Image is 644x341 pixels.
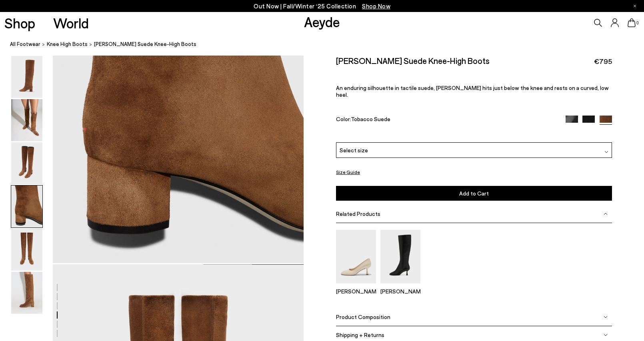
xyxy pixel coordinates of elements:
img: svg%3E [604,333,608,337]
span: €795 [594,56,612,66]
span: Add to Cart [459,190,489,197]
a: Catherine High Sock Boots [PERSON_NAME] [380,278,420,295]
p: Out Now | Fall/Winter ‘25 Collection [254,1,390,11]
a: Giotta Round-Toe Pumps [PERSON_NAME] [336,278,376,295]
button: Size Guide [336,167,360,177]
nav: breadcrumb [10,34,644,56]
img: svg%3E [604,315,608,319]
span: Select size [340,146,368,154]
img: Willa Suede Knee-High Boots - Image 2 [11,99,42,141]
img: Willa Suede Knee-High Boots - Image 4 [11,185,42,227]
img: Giotta Round-Toe Pumps [336,230,376,283]
h2: [PERSON_NAME] Suede Knee-High Boots [336,56,490,66]
span: 0 [636,21,640,25]
img: Willa Suede Knee-High Boots - Image 5 [11,229,42,271]
span: Product Composition [336,313,390,320]
a: Aeyde [304,13,340,30]
a: All Footwear [10,40,40,48]
span: Tobacco Suede [351,116,390,122]
span: Related Products [336,210,380,217]
span: Shipping + Returns [336,331,384,338]
img: svg%3E [604,212,608,216]
div: Color: [336,116,557,125]
span: knee high boots [47,41,88,47]
img: Catherine High Sock Boots [380,230,420,283]
button: Add to Cart [336,186,612,201]
span: [PERSON_NAME] Suede Knee-High Boots [94,40,196,48]
a: Shop [4,16,35,30]
p: [PERSON_NAME] [336,288,376,295]
a: 0 [628,18,636,27]
span: An enduring silhouette in tactile suede, [PERSON_NAME] hits just below the knee and rests on a cu... [336,84,609,98]
span: Navigate to /collections/new-in [362,2,390,10]
img: Willa Suede Knee-High Boots - Image 3 [11,142,42,184]
a: World [53,16,89,30]
p: [PERSON_NAME] [380,288,420,295]
img: svg%3E [604,150,608,154]
img: Willa Suede Knee-High Boots - Image 1 [11,56,42,98]
img: Willa Suede Knee-High Boots - Image 6 [11,272,42,314]
a: knee high boots [47,40,88,48]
